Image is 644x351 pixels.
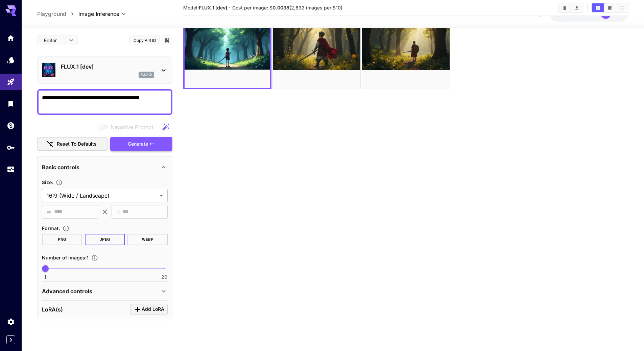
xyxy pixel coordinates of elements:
[232,5,342,10] span: Cost per image: $ (2,632 images per $10)
[7,318,15,326] div: Settings
[127,233,168,245] button: WEBP
[7,143,15,152] div: API Keys
[272,5,289,10] b: 0.0038
[61,62,154,71] p: FLUX.1 [dev]
[47,208,51,216] span: W
[183,5,227,10] span: Model:
[142,305,164,314] span: Add LoRA
[111,123,153,131] span: Negative Prompt
[129,35,160,45] button: Copy AIR ID
[97,123,159,131] span: Negative prompts are not compatible with the selected model.
[141,72,152,77] p: flux1d
[42,287,92,295] p: Advanced controls
[42,254,89,260] span: Number of images : 1
[42,283,168,299] div: Advanced controls
[6,335,15,344] button: Expand sidebar
[7,121,15,130] div: Wallet
[559,3,571,12] button: Clear Images
[116,208,120,216] span: H
[571,3,583,12] button: Download All
[78,10,119,18] span: Image Inference
[362,1,450,89] img: 2Q==
[229,4,231,12] p: ·
[572,11,595,17] span: credits left
[273,1,360,89] img: Z
[616,3,628,12] button: Show images in list view
[42,159,168,175] div: Basic controls
[591,3,628,13] div: Show images in grid viewShow images in video viewShow images in list view
[130,304,168,315] button: Click to add LoRA
[7,32,15,41] div: Home
[128,140,148,148] span: Generate
[42,305,63,313] p: LoRA(s)
[42,60,168,80] div: FLUX.1 [dev]flux1d
[53,179,65,186] button: Adjust the dimensions of the generated image by specifying its width and height in pixels, or sel...
[7,99,15,108] div: Library
[7,165,15,174] div: Usage
[199,5,227,10] b: FLUX.1 [dev]
[47,192,157,200] span: 16:9 (Wide / Landscape)
[42,163,79,171] p: Basic controls
[185,2,270,88] img: 9k=
[44,37,65,44] span: Editor
[164,36,170,44] button: Add to library
[7,78,15,86] div: Playground
[42,225,60,231] span: Format :
[604,3,616,12] button: Show images in video view
[60,225,72,232] button: Choose the file format for the output image.
[89,254,101,261] button: Specify how many images to generate in a single request. Each image generation will be charged se...
[37,10,66,18] a: Playground
[44,274,46,280] span: 1
[110,137,172,151] button: Generate
[592,3,604,12] button: Show images in grid view
[161,274,167,280] span: 20
[557,11,572,17] span: $0.05
[37,137,108,151] button: Reset to defaults
[37,10,78,18] nav: breadcrumb
[7,56,15,64] div: Models
[85,233,125,245] button: JPEG
[42,233,82,245] button: PNG
[558,3,583,13] div: Clear ImagesDownload All
[42,179,53,185] span: Size :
